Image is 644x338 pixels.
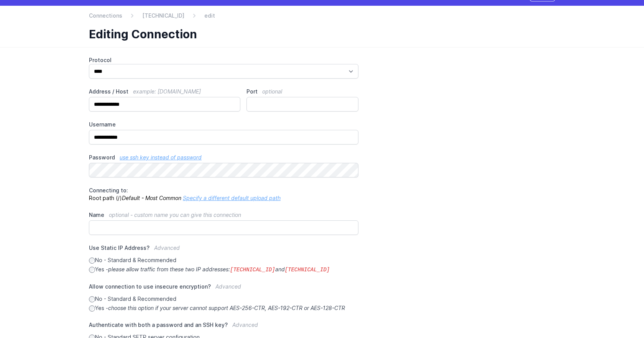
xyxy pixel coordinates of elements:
a: Connections [89,12,122,20]
span: Advanced [154,244,180,251]
iframe: Drift Widget Chat Controller [606,300,635,329]
a: [TECHNICAL_ID] [142,12,184,20]
label: Username [89,121,358,128]
input: Yes -choose this option if your server cannot support AES-256-CTR, AES-192-CTR or AES-128-CTR [89,305,95,312]
span: Advanced [215,283,241,290]
label: Use Static IP Address? [89,244,358,256]
code: [TECHNICAL_ID] [230,267,275,273]
label: Yes - [89,304,358,312]
span: edit [204,12,215,20]
h1: Editing Connection [89,27,549,41]
code: [TECHNICAL_ID] [285,267,330,273]
span: example: [DOMAIN_NAME] [133,88,201,95]
span: Connecting to: [89,187,128,194]
i: choose this option if your server cannot support AES-256-CTR, AES-192-CTR or AES-128-CTR [108,305,345,311]
nav: Breadcrumb [89,12,555,24]
label: No - Standard & Recommended [89,295,358,303]
label: Yes - [89,266,358,274]
a: Specify a different default upload path [183,195,281,201]
label: Name [89,211,358,219]
span: optional [262,88,282,95]
label: Allow connection to use insecure encryption? [89,283,358,295]
span: optional - custom name you can give this connection [109,212,241,218]
label: Password [89,154,358,161]
input: Yes -please allow traffic from these two IP addresses:[TECHNICAL_ID]and[TECHNICAL_ID] [89,267,95,273]
label: No - Standard & Recommended [89,256,358,264]
a: use ssh key instead of password [120,154,202,161]
label: Address / Host [89,88,240,95]
p: Root path (/) [89,187,358,202]
label: Authenticate with both a password and an SSH key? [89,321,358,333]
i: Default - Most Common [122,195,181,201]
input: No - Standard & Recommended [89,296,95,302]
label: Protocol [89,56,358,64]
span: Advanced [232,322,258,328]
label: Port [246,88,358,95]
i: please allow traffic from these two IP addresses: and [108,266,330,272]
input: No - Standard & Recommended [89,258,95,264]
